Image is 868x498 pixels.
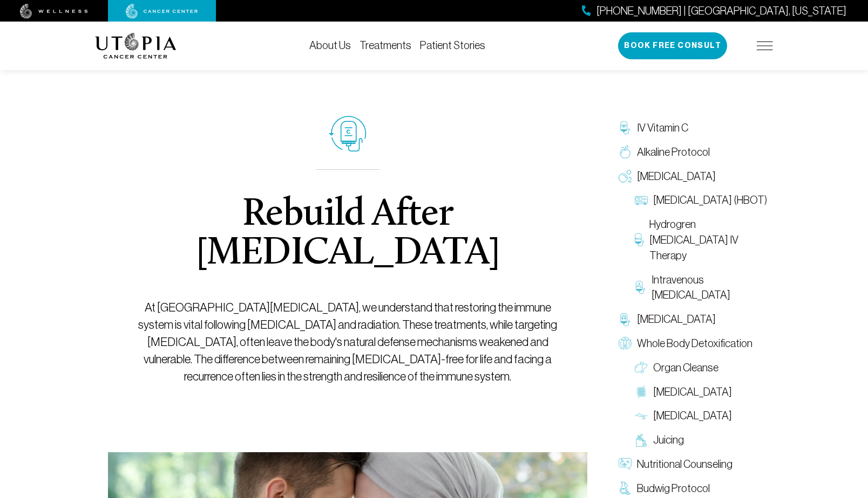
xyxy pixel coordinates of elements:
a: [MEDICAL_DATA] [613,164,773,189]
img: Oxygen Therapy [619,170,632,183]
img: cancer center [126,4,198,19]
a: [MEDICAL_DATA] [629,380,773,404]
img: IV Vitamin C [619,121,632,134]
img: Budwig Protocol [619,482,632,495]
img: Intravenous Ozone Therapy [635,281,646,294]
span: [MEDICAL_DATA] (HBOT) [653,192,767,208]
span: [MEDICAL_DATA] [653,384,732,400]
p: At [GEOGRAPHIC_DATA][MEDICAL_DATA], we understand that restoring the immune system is vital follo... [133,299,563,385]
img: icon-hamburger [757,41,773,50]
span: Whole Body Detoxification [637,336,752,351]
img: icon [329,116,367,152]
span: Alkaline Protocol [637,144,710,160]
img: Nutritional Counseling [619,458,632,471]
span: IV Vitamin C [637,120,688,136]
a: Patient Stories [420,39,485,51]
img: wellness [20,4,88,19]
img: Hyperbaric Oxygen Therapy (HBOT) [635,194,648,207]
a: Intravenous [MEDICAL_DATA] [629,268,773,308]
img: Hydrogren Peroxide IV Therapy [635,233,644,246]
a: [PHONE_NUMBER] | [GEOGRAPHIC_DATA], [US_STATE] [582,3,846,19]
img: Lymphatic Massage [635,410,648,423]
a: Nutritional Counseling [613,452,773,476]
button: Book Free Consult [618,32,727,59]
a: Treatments [360,39,411,51]
a: Alkaline Protocol [613,140,773,164]
span: [MEDICAL_DATA] [637,312,716,327]
img: Organ Cleanse [635,361,648,374]
span: Nutritional Counseling [637,456,733,472]
a: IV Vitamin C [613,116,773,140]
span: [MEDICAL_DATA] [637,169,716,184]
a: Hydrogren [MEDICAL_DATA] IV Therapy [629,212,773,267]
img: Whole Body Detoxification [619,337,632,350]
a: Juicing [629,428,773,452]
img: Alkaline Protocol [619,146,632,158]
span: Hydrogren [MEDICAL_DATA] IV Therapy [649,217,768,263]
span: Intravenous [MEDICAL_DATA] [652,272,768,303]
span: Budwig Protocol [637,481,710,496]
img: logo [95,33,177,59]
a: [MEDICAL_DATA] [613,307,773,331]
img: Juicing [635,434,648,447]
span: [MEDICAL_DATA] [653,408,732,424]
img: Chelation Therapy [619,313,632,326]
img: Colon Therapy [635,385,648,398]
span: Organ Cleanse [653,360,718,376]
h1: Rebuild After [MEDICAL_DATA] [133,196,563,273]
a: Organ Cleanse [629,356,773,380]
span: Juicing [653,432,684,448]
a: [MEDICAL_DATA] (HBOT) [629,188,773,212]
a: [MEDICAL_DATA] [629,404,773,428]
span: [PHONE_NUMBER] | [GEOGRAPHIC_DATA], [US_STATE] [596,3,846,19]
a: Whole Body Detoxification [613,331,773,356]
a: About Us [309,39,351,51]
